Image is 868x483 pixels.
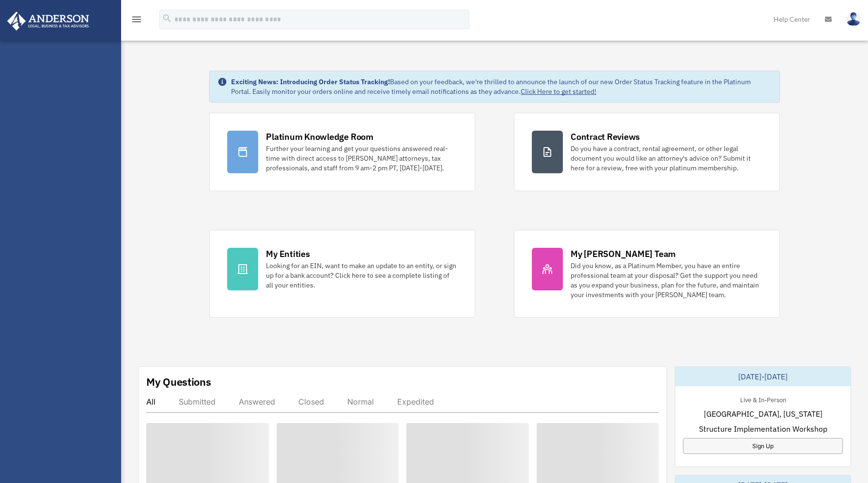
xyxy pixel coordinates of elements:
i: search [162,13,172,24]
div: [DATE]-[DATE] [675,367,851,386]
div: Contract Reviews [571,131,640,143]
img: Anderson Advisors Platinum Portal [4,12,92,30]
a: My [PERSON_NAME] Team Did you know, as a Platinum Member, you have an entire professional team at... [514,230,780,317]
span: Structure Implementation Workshop [699,423,827,435]
a: My Entities Looking for an EIN, want to make an update to an entity, or sign up for a bank accoun... [209,230,475,317]
a: Platinum Knowledge Room Further your learning and get your questions answered real-time with dire... [209,113,475,191]
a: menu [131,17,142,25]
div: Platinum Knowledge Room [266,131,373,143]
div: My Questions [146,375,211,389]
i: menu [131,14,142,25]
div: My Entities [266,248,310,260]
a: Sign Up [683,438,843,454]
div: Based on your feedback, we're thrilled to announce the launch of our new Order Status Tracking fe... [231,77,772,96]
a: Contract Reviews Do you have a contract, rental agreement, or other legal document you would like... [514,113,780,191]
div: Live & In-Person [732,394,794,404]
strong: Exciting News: Introducing Order Status Tracking! [231,77,390,86]
div: Submitted [179,397,216,407]
div: Did you know, as a Platinum Member, you have an entire professional team at your disposal? Get th... [571,261,762,300]
div: Closed [298,397,324,407]
div: Further your learning and get your questions answered real-time with direct access to [PERSON_NAM... [266,144,457,173]
div: All [146,397,155,407]
div: Expedited [397,397,434,407]
div: Looking for an EIN, want to make an update to an entity, or sign up for a bank account? Click her... [266,261,457,290]
div: Normal [347,397,374,407]
a: Click Here to get started! [521,87,596,96]
span: [GEOGRAPHIC_DATA], [US_STATE] [704,408,822,420]
img: User Pic [846,12,861,26]
div: Do you have a contract, rental agreement, or other legal document you would like an attorney's ad... [571,144,762,173]
div: My [PERSON_NAME] Team [571,248,676,260]
div: Answered [239,397,275,407]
